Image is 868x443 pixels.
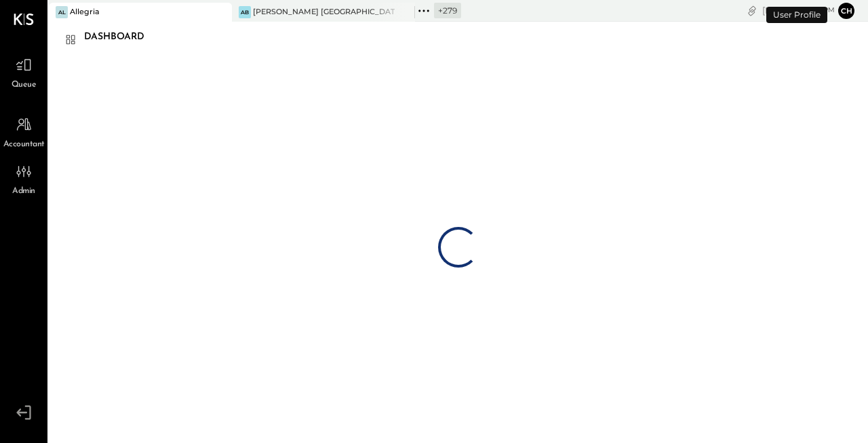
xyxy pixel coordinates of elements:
span: Accountant [3,139,45,151]
button: Ch [838,3,854,19]
div: copy link [745,3,759,18]
div: [PERSON_NAME] [GEOGRAPHIC_DATA] [253,7,395,18]
a: Queue [1,52,47,91]
div: Al [56,6,68,18]
a: Admin [1,159,47,198]
a: Accountant [1,112,47,151]
div: Allegria [70,7,100,18]
span: pm [823,5,835,15]
div: [DATE] [762,4,835,17]
span: Queue [12,79,37,91]
div: User Profile [766,7,827,23]
div: + 279 [434,3,461,18]
div: Dashboard [84,26,158,48]
div: AB [239,6,251,18]
span: 3 : 30 [794,4,821,17]
span: Admin [12,186,35,198]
